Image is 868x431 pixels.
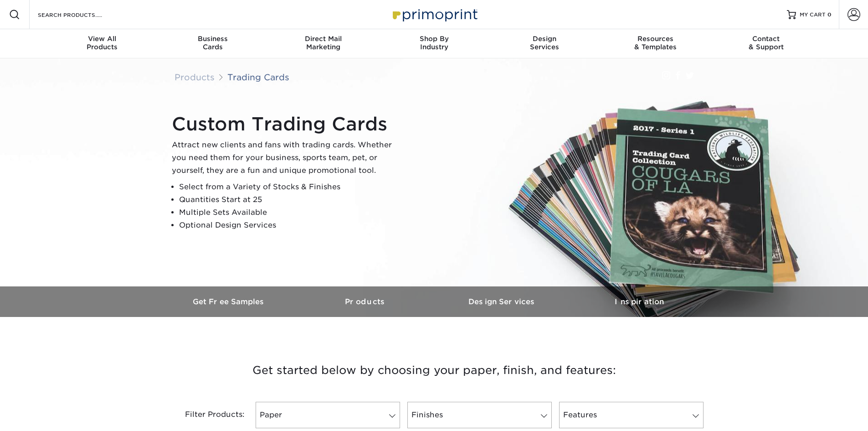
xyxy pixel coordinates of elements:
input: SEARCH PRODUCTS..... [37,9,126,20]
a: Products [175,72,215,82]
a: Shop ByIndustry [379,29,489,58]
h3: Design Services [434,297,571,306]
span: View All [47,35,158,43]
a: BusinessCards [157,29,268,58]
a: Design Services [434,286,571,317]
a: Get Free Samples [161,286,298,317]
span: Design [489,35,600,43]
div: Marketing [268,35,379,51]
a: Finishes [407,402,552,428]
span: Contact [711,35,822,43]
img: Primoprint [389,5,480,24]
li: Optional Design Services [179,219,400,232]
a: Resources& Templates [600,29,711,58]
div: & Templates [600,35,711,51]
a: Paper [256,402,400,428]
h3: Inspiration [571,297,708,306]
li: Multiple Sets Available [179,206,400,219]
h1: Custom Trading Cards [172,113,400,135]
div: Filter Products: [161,402,252,428]
a: DesignServices [489,29,600,58]
span: Shop By [379,35,489,43]
a: View AllProducts [47,29,158,58]
div: & Support [711,35,822,51]
div: Products [47,35,158,51]
div: Cards [157,35,268,51]
h3: Products [298,297,434,306]
a: Contact& Support [711,29,822,58]
span: Resources [600,35,711,43]
a: Features [559,402,704,428]
li: Select from a Variety of Stocks & Finishes [179,181,400,193]
h3: Get Free Samples [161,297,298,306]
h3: Get started below by choosing your paper, finish, and features: [168,350,701,391]
p: Attract new clients and fans with trading cards. Whether you need them for your business, sports ... [172,139,400,177]
a: Trading Cards [227,72,289,82]
a: Inspiration [571,286,708,317]
li: Quantities Start at 25 [179,193,400,206]
div: Industry [379,35,489,51]
span: Direct Mail [268,35,379,43]
span: 0 [827,11,832,18]
span: Business [157,35,268,43]
a: Products [298,286,434,317]
div: Services [489,35,600,51]
span: MY CART [800,11,826,19]
a: Direct MailMarketing [268,29,379,58]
